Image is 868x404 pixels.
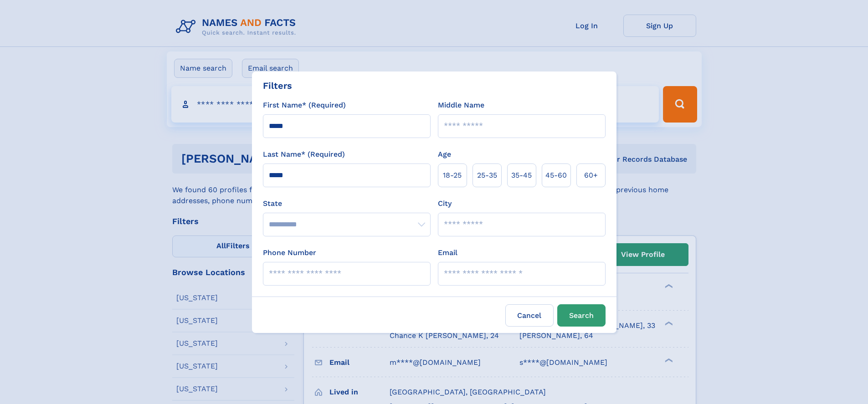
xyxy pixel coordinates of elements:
span: 18‑25 [443,170,462,181]
label: Middle Name [438,100,484,111]
label: First Name* (Required) [263,100,346,111]
span: 45‑60 [545,170,567,181]
label: Cancel [505,304,554,327]
span: 25‑35 [477,170,497,181]
label: Age [438,149,451,160]
label: City [438,198,452,209]
span: 60+ [584,170,598,181]
label: Last Name* (Required) [263,149,345,160]
div: Filters [263,79,292,92]
label: Phone Number [263,247,316,258]
span: 35‑45 [511,170,532,181]
label: Email [438,247,457,258]
label: State [263,198,431,209]
button: Search [557,304,606,327]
